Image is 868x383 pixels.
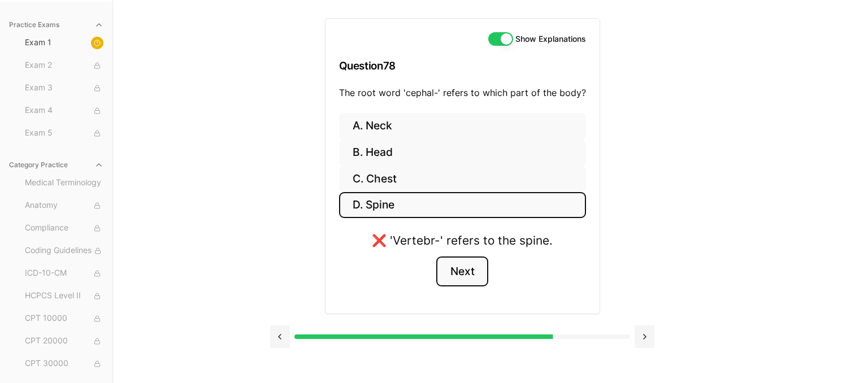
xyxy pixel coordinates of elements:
button: Exam 5 [20,124,108,142]
span: Exam 1 [25,37,103,49]
button: B. Head [339,140,586,166]
span: Medical Terminology [25,177,103,189]
button: Exam 3 [20,79,108,97]
span: CPT 30000 [25,358,103,370]
span: Exam 4 [25,105,103,117]
button: D. Spine [339,192,586,219]
span: Exam 5 [25,127,103,140]
span: CPT 10000 [25,312,103,325]
button: Compliance [20,219,108,237]
label: Show Explanations [515,35,586,43]
button: Exam 2 [20,56,108,75]
span: ICD-10-CM [25,267,103,280]
button: Anatomy [20,197,108,215]
h3: Question 78 [339,49,586,82]
button: CPT 30000 [20,355,108,373]
button: Exam 4 [20,102,108,120]
button: HCPCS Level II [20,287,108,305]
button: CPT 10000 [20,310,108,328]
button: C. Chest [339,166,586,192]
button: Coding Guidelines [20,242,108,260]
span: Coding Guidelines [25,245,103,257]
button: A. Neck [339,113,586,140]
span: Compliance [25,222,103,234]
p: The root word 'cephal-' refers to which part of the body? [339,86,586,99]
button: Exam 1 [20,34,108,52]
button: CPT 20000 [20,332,108,350]
span: Anatomy [25,199,103,212]
button: Practice Exams [5,16,108,34]
button: Medical Terminology [20,174,108,192]
div: ❌ 'Vertebr-' refers to the spine. [372,232,553,249]
button: ICD-10-CM [20,264,108,282]
span: HCPCS Level II [25,290,103,302]
button: Category Practice [5,156,108,174]
span: CPT 20000 [25,335,103,347]
button: Next [436,256,488,287]
span: Exam 2 [25,59,103,72]
span: Exam 3 [25,82,103,94]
